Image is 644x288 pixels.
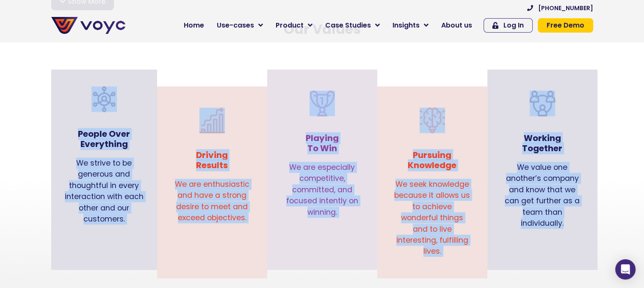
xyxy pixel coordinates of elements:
[538,5,593,11] span: [PHONE_NUMBER]
[166,174,259,232] div: We are enthusiastic and have a strong desire to meet and exceed objectives.
[310,91,335,116] img: trophy
[51,17,125,34] img: voyc-full-logo
[64,129,144,149] h3: People Over Everything
[184,20,204,30] span: Home
[503,22,524,29] span: Log In
[527,5,593,11] a: [PHONE_NUMBER]
[269,17,319,34] a: Product
[394,150,470,170] h3: Pursuing Knowledge
[325,20,371,30] span: Case Studies
[386,17,435,34] a: Insights
[217,20,254,30] span: Use-cases
[276,158,369,230] div: We are especially competitive, committed, and focused intently on winning.
[504,162,580,229] p: We value one another’s company and know that we can get further as a team than individually.
[504,133,580,153] h3: Working Together
[55,153,153,237] div: We strive to be generous and thoughtful in every interaction with each other and our customers.
[319,17,386,34] a: Case Studies
[420,108,445,133] img: brain-idea
[394,179,470,257] p: We seek knowledge because it allows us to achieve wonderful things and to live interesting, fulfi...
[441,20,472,30] span: About us
[547,22,584,29] span: Free Demo
[538,18,593,33] a: Free Demo
[615,259,636,280] div: Open Intercom Messenger
[484,18,533,33] a: Log In
[392,20,420,30] span: Insights
[91,86,117,112] img: organization
[199,108,225,133] img: improvement
[435,17,478,34] a: About us
[210,17,269,34] a: Use-cases
[276,20,304,30] span: Product
[530,91,555,116] img: teamwork
[174,150,250,170] h3: Driving Results
[177,17,210,34] a: Home
[284,133,360,153] h3: Playing To Win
